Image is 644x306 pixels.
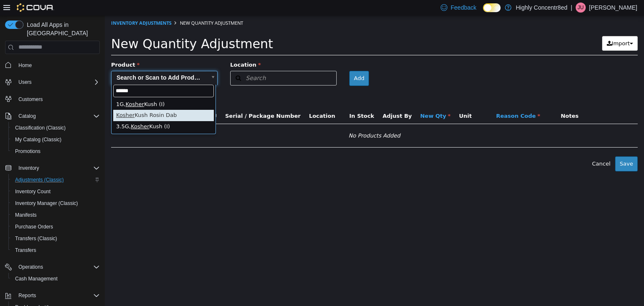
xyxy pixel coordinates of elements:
[8,83,109,95] div: 1G, Kush (I)
[15,60,35,70] a: Home
[18,113,36,119] span: Catalog
[12,198,81,208] a: Inventory Manager (Classic)
[12,233,100,244] span: Transfers (Classic)
[12,135,100,145] span: My Catalog (Classic)
[11,96,30,103] span: Kosher
[18,79,31,86] span: Users
[17,3,54,12] img: Cova
[15,290,39,301] button: Reports
[12,175,67,185] a: Adjustments (Classic)
[15,124,66,131] span: Classification (Classic)
[12,274,100,284] span: Cash Management
[12,123,69,133] a: Classification (Classic)
[12,222,100,232] span: Purchase Orders
[12,210,40,220] a: Manifests
[15,212,36,218] span: Manifests
[18,62,32,69] span: Home
[12,187,54,197] a: Inventory Count
[12,245,39,255] a: Transfers
[8,233,103,244] button: Transfers (Classic)
[15,60,100,70] span: Home
[18,292,36,299] span: Reports
[2,261,103,273] button: Operations
[8,273,103,285] button: Cash Management
[12,146,100,156] span: Promotions
[15,262,47,272] button: Operations
[18,264,43,270] span: Operations
[15,148,41,155] span: Promotions
[12,233,60,244] a: Transfers (Classic)
[2,110,103,122] button: Catalog
[15,111,100,121] span: Catalog
[18,96,43,103] span: Customers
[571,3,572,13] p: |
[8,94,109,106] div: Kush Rosin Dab
[15,247,36,254] span: Transfers
[12,245,100,255] span: Transfers
[12,222,57,232] a: Purchase Orders
[12,210,100,220] span: Manifests
[8,209,103,221] button: Manifests
[15,94,46,104] a: Customers
[8,174,103,186] button: Adjustments (Classic)
[8,186,103,197] button: Inventory Count
[8,122,103,134] button: Classification (Classic)
[15,262,100,272] span: Operations
[12,198,100,208] span: Inventory Manager (Classic)
[483,3,501,12] input: Dark Mode
[451,3,476,12] span: Feedback
[589,3,637,13] p: [PERSON_NAME]
[12,175,100,185] span: Adjustments (Classic)
[2,290,103,301] button: Reports
[15,77,35,87] button: Users
[12,123,100,133] span: Classification (Classic)
[15,111,39,121] button: Catalog
[15,275,57,282] span: Cash Management
[18,165,39,171] span: Inventory
[15,136,62,143] span: My Catalog (Classic)
[2,162,103,174] button: Inventory
[15,94,100,104] span: Customers
[516,3,567,13] p: Highly Concentr8ed
[15,200,78,207] span: Inventory Manager (Classic)
[15,163,42,173] button: Inventory
[12,135,65,145] a: My Catalog (Classic)
[15,290,100,301] span: Reports
[576,3,586,13] div: Justin Urban
[8,106,109,117] div: 3.5G, Kush (I)
[8,197,103,209] button: Inventory Manager (Classic)
[23,21,100,37] span: Load All Apps in [GEOGRAPHIC_DATA]
[2,93,103,105] button: Customers
[12,146,44,156] a: Promotions
[8,145,103,157] button: Promotions
[15,163,100,173] span: Inventory
[15,77,100,87] span: Users
[8,134,103,145] button: My Catalog (Classic)
[2,59,103,71] button: Home
[2,76,103,88] button: Users
[15,176,64,183] span: Adjustments (Classic)
[15,223,53,230] span: Purchase Orders
[483,12,483,13] span: Dark Mode
[15,188,51,195] span: Inventory Count
[15,235,57,242] span: Transfers (Classic)
[21,86,39,92] span: Kosher
[8,221,103,233] button: Purchase Orders
[12,274,61,284] a: Cash Management
[578,3,584,13] span: JU
[8,244,103,256] button: Transfers
[12,187,100,197] span: Inventory Count
[26,108,44,114] span: Kosher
